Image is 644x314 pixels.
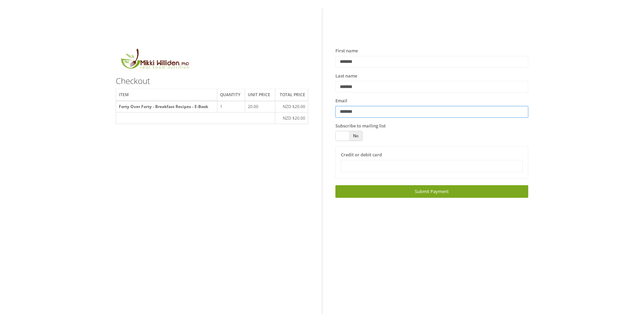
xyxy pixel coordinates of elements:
label: Email [335,98,347,104]
img: MikkiLogoMain.png [116,48,193,73]
th: Item [116,89,217,101]
th: Quantity [217,89,245,101]
iframe: Secure card payment input frame [345,163,518,169]
td: NZD $20.00 [275,112,308,124]
th: Total price [275,89,308,101]
span: No [349,131,362,141]
th: Unit price [245,89,275,101]
td: 20.00 [245,101,275,112]
label: Credit or debit card [341,152,382,158]
label: First name [335,48,358,54]
label: Subscribe to mailing list [335,123,386,129]
td: 1 [217,101,245,112]
td: NZD $20.00 [275,101,308,112]
h3: Checkout [116,76,308,85]
a: Submit Payment [335,185,528,198]
th: Forty Over Forty - Breakfast Recipes - E-Book [116,101,217,112]
label: Last name [335,73,357,80]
